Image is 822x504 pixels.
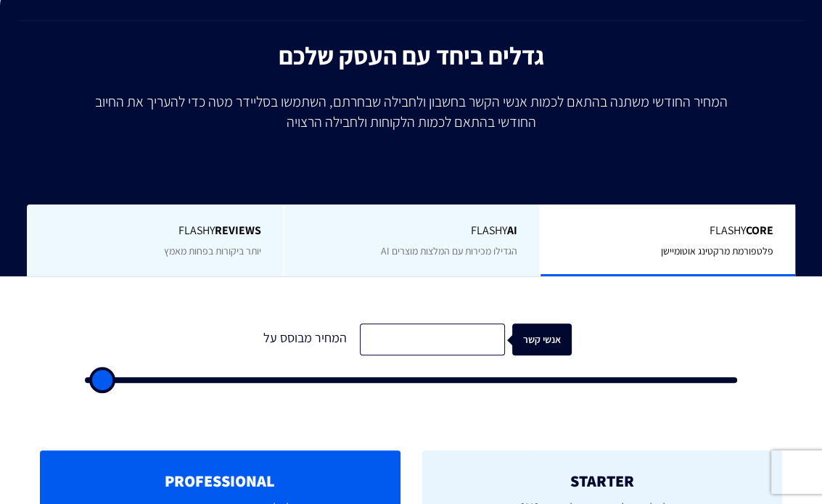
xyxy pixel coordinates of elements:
div: אנשי קשר [527,323,586,356]
span: הגדילו מכירות עם המלצות מוצרים AI [381,244,517,257]
span: Flashy [306,223,517,239]
span: פלטפורמת מרקטינג אוטומיישן [661,244,773,257]
b: AI [507,223,517,238]
h2: STARTER [444,472,761,489]
h2: גדלים ביחד עם העסק שלכם [11,42,811,69]
span: יותר ביקורות בפחות מאמץ [164,244,261,257]
b: Core [746,223,773,238]
p: המחיר החודשי משתנה בהתאם לכמות אנשי הקשר בחשבון ולחבילה שבחרתם, השתמשו בסליידר מטה כדי להעריך את ... [85,91,738,132]
span: Flashy [49,223,260,239]
h2: PROFESSIONAL [62,472,379,489]
div: המחיר מבוסס על [251,323,360,356]
b: REVIEWS [215,223,261,238]
span: Flashy [562,223,773,239]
